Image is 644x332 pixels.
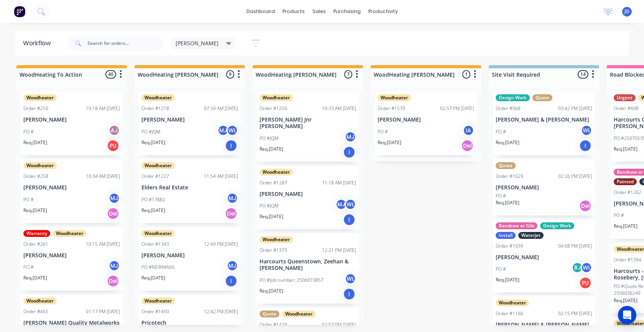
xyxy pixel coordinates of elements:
div: Del [107,275,119,287]
div: Order #1262 [614,189,641,196]
p: Req. [DATE] [23,139,47,146]
div: Design Work [496,94,530,101]
p: Req. [DATE] [496,199,519,206]
div: Woodheater [23,162,57,169]
div: Quote [260,311,279,317]
p: [PERSON_NAME] Quality Metalworks [23,320,120,326]
div: Order #1166 [496,310,523,317]
div: MJ [227,260,238,271]
p: Req. [DATE] [260,288,283,294]
div: Woodheater [496,299,529,306]
div: Workflow [23,39,54,48]
p: Req. [DATE] [496,139,519,146]
div: 02:07 PM [DATE] [322,321,356,328]
p: PO #17882 [141,196,165,203]
p: PO # [496,266,506,273]
div: WoodheaterOrder #137312:21 PM [DATE]Harcourts Queenstown, Zeehan & [PERSON_NAME]PO #Job number: 2... [256,233,359,304]
div: Order #1450 [141,308,169,315]
p: Pricotech [141,320,238,326]
div: 12:42 PM [DATE] [204,308,238,315]
div: MJ [108,192,120,204]
div: Order #698 [614,105,639,112]
div: 12:21 PM [DATE] [322,247,356,254]
p: [PERSON_NAME] & [PERSON_NAME] [496,117,592,123]
div: WoodheaterOrder #125010:33 AM [DATE][PERSON_NAME] Jnr [PERSON_NAME]PO #JQMMJReq.[DATE]I [256,91,359,162]
div: WL [581,262,592,273]
div: AJ [108,125,120,136]
p: PO # [614,212,624,219]
div: Woodheater [282,311,315,317]
p: PO # [23,264,34,271]
div: I [579,140,591,152]
p: Req. [DATE] [23,207,47,214]
div: products [279,6,309,17]
p: Req. [DATE] [496,276,519,283]
div: Waterjet [518,232,544,239]
span: [PERSON_NAME] [176,39,219,47]
div: Order #1039 [496,243,523,250]
div: WarrantyWoodheaterOrder #26110:15 AM [DATE][PERSON_NAME]PO #MJReq.[DATE]Del [20,227,123,291]
div: Urgent [614,94,636,101]
div: Woodheater [260,94,293,101]
p: PO # [496,192,506,199]
div: WoodheaterOrder #128711:18 AM [DATE][PERSON_NAME]PO #JQMMJWLReq.[DATE]I [256,166,359,230]
div: Woodheater [260,236,293,243]
div: WL [581,125,592,136]
p: [PERSON_NAME] [260,191,356,197]
div: MJ [227,192,238,204]
div: Order #1029 [496,173,523,180]
div: Woodheater [260,169,293,176]
div: Woodheater [23,94,57,101]
div: 11:54 AM [DATE] [204,173,238,180]
div: BJ [572,262,583,273]
div: 07:34 AM [DATE] [204,105,238,112]
div: Order #455 [23,308,48,315]
div: 10:18 AM [DATE] [86,105,120,112]
div: Order #1227 [141,173,169,180]
p: Req. [DATE] [378,139,401,146]
p: [PERSON_NAME] [23,252,120,259]
div: 02:57 PM [DATE] [440,105,474,112]
div: 11:18 AM [DATE] [322,179,356,186]
div: I [343,146,355,158]
div: WoodheaterOrder #157902:57 PM [DATE][PERSON_NAME]PO #IAReq.[DATE]Del [375,91,477,155]
div: 12:49 PM [DATE] [204,241,238,248]
p: [PERSON_NAME] Jnr [PERSON_NAME] [260,117,356,130]
div: Order #1287 [260,179,287,186]
p: PO #JQM [260,202,278,209]
p: PO # [23,128,34,135]
div: WoodheaterOrder #121807:34 AM [DATE][PERSON_NAME]PO #JQMMJWLReq.[DATE]I [138,91,241,155]
p: Req. [DATE] [141,139,165,146]
div: Woodheater [141,297,175,304]
div: Woodheater [141,230,175,237]
p: [PERSON_NAME] [378,117,474,123]
div: Order #1394 [614,256,641,263]
p: [PERSON_NAME] [23,117,120,123]
div: Order #1343 [141,241,169,248]
div: Order #968 [496,105,521,112]
p: PO # [23,196,34,203]
p: [PERSON_NAME] [496,184,592,191]
div: 02:15 PM [DATE] [558,310,592,317]
div: WL [345,199,356,210]
div: WoodheaterOrder #122711:54 AM [DATE]Elders Real EstatePO #17882MJReq.[DATE]Del [138,159,241,223]
div: 10:15 AM [DATE] [86,241,120,248]
img: Factory [14,6,25,17]
p: Req. [DATE] [614,297,637,304]
div: Woodheater [23,297,57,304]
div: Quote [496,162,516,169]
div: PU [107,140,119,152]
div: Design Work [540,222,574,229]
p: [PERSON_NAME] [23,184,120,191]
div: PU [579,277,591,289]
p: Req. [DATE] [614,146,637,153]
p: Req. [DATE] [23,274,47,281]
div: IA [463,125,474,136]
div: QuoteOrder #102902:26 PM [DATE][PERSON_NAME]PO #Req.[DATE]Del [493,159,595,215]
div: productivity [365,6,402,17]
div: Del [461,140,473,152]
p: Req. [DATE] [260,213,283,220]
p: Req. [DATE] [141,274,165,281]
div: Del [225,207,237,220]
div: Painted [614,178,637,185]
